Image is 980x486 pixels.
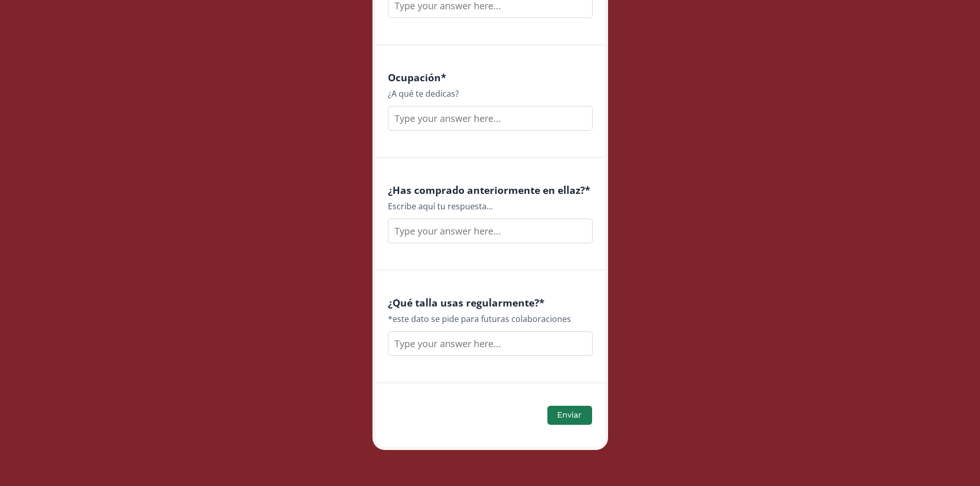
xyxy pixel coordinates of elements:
[388,71,593,83] h4: Ocupación *
[388,297,593,309] h4: ¿Qué talla usas regularmente? *
[547,406,592,425] button: Enviar
[388,219,593,243] input: Type your answer here...
[388,331,593,356] input: Type your answer here...
[388,106,593,131] input: Type your answer here...
[388,313,593,325] div: *este dato se pide para futuras colaboraciones
[388,87,593,100] div: ¿A qué te dedicas?
[388,184,593,196] h4: ¿Has comprado anteriormente en ellaz? *
[388,200,593,212] div: Escribe aquí tu respuesta...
